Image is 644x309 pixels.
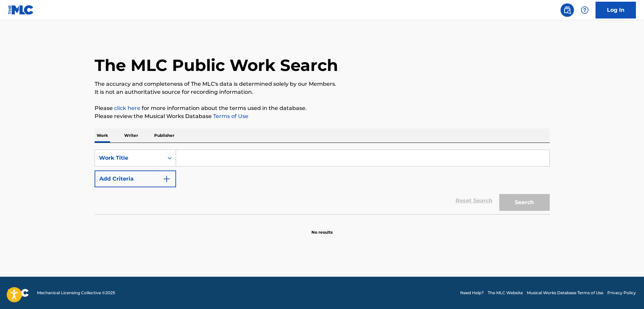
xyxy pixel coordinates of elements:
[488,290,523,296] a: The MLC Website
[163,175,171,183] img: 9d2ae6d4665cec9f34b9.svg
[95,128,110,143] p: Work
[95,112,550,120] p: Please review the Musical Works Database
[95,170,176,187] button: Add Criteria
[114,105,140,111] a: click here
[95,150,550,214] form: Search Form
[460,290,484,296] a: Need Help?
[95,80,550,88] p: The accuracy and completeness of The MLC's data is determined solely by our Members.
[561,3,574,17] a: Public Search
[95,104,550,112] p: Please for more information about the terms used in the database.
[152,128,176,143] p: Publisher
[8,289,29,297] img: logo
[122,128,140,143] p: Writer
[596,2,636,18] a: Log In
[95,55,338,75] h1: The MLC Public Work Search
[578,3,591,17] div: Help
[37,290,115,296] span: Mechanical Licensing Collective © 2025
[212,113,248,119] a: Terms of Use
[527,290,603,296] a: Musical Works Database Terms of Use
[563,6,571,14] img: search
[95,88,550,96] p: It is not an authoritative source for recording information.
[99,154,160,162] div: Work Title
[610,277,644,309] iframe: Chat Widget
[8,5,34,15] img: MLC Logo
[311,221,333,235] p: No results
[607,290,636,296] a: Privacy Policy
[581,6,589,14] img: help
